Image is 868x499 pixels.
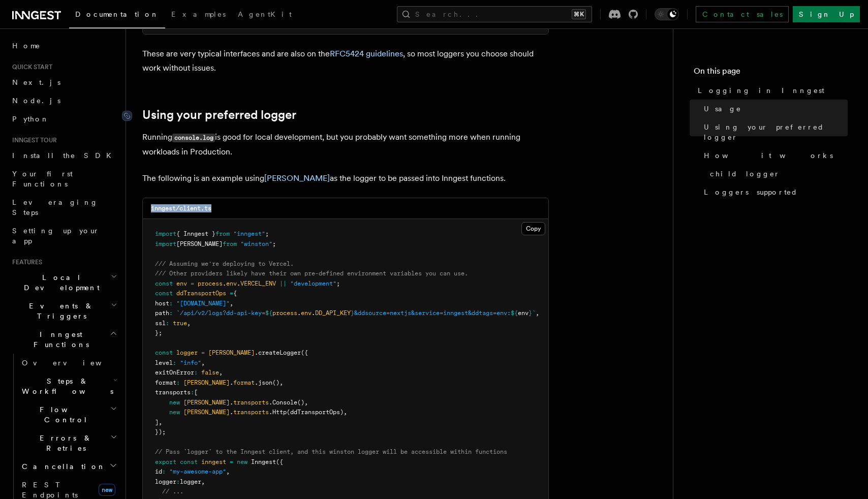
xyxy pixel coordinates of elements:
span: // Pass `logger` to the Inngest client, and this winston logger will be accessible within functions [155,448,507,455]
span: ${ [265,309,272,317]
span: : [166,320,169,327]
span: ; [265,230,269,237]
span: new [237,458,247,465]
span: Inngest [251,458,276,465]
span: = [230,458,233,465]
a: Home [8,37,119,55]
span: new [169,399,180,406]
span: VERCEL_ENV [240,280,276,287]
span: new [99,484,115,496]
span: : [194,369,198,376]
span: "development" [290,280,336,287]
span: , [187,320,191,327]
span: ({ [276,458,283,465]
span: ` [532,309,536,317]
span: } [529,309,532,317]
span: Usage [704,104,741,114]
span: "info" [180,359,201,366]
a: Documentation [69,3,165,28]
span: transports [233,409,269,416]
a: Overview [18,354,119,372]
span: export [155,458,176,465]
span: `/api/v2/logs?dd-api-key= [176,309,265,317]
span: Quick start [8,63,52,71]
a: Examples [165,3,232,27]
button: Errors & Retries [18,429,119,457]
span: "winston" [240,240,272,247]
span: [ [194,389,198,396]
span: [PERSON_NAME] [183,399,230,406]
span: Events & Triggers [8,301,111,321]
span: . [230,399,233,406]
span: inngest [201,458,226,465]
span: Loggers supported [704,187,798,197]
span: () [297,399,304,406]
button: Toggle dark mode [655,8,679,20]
span: Install the SDK [12,151,117,160]
span: = [191,280,194,287]
a: Install the SDK [8,146,119,165]
span: .json [255,379,272,386]
span: host [155,300,169,307]
span: , [536,309,539,317]
span: : [176,379,180,386]
span: /// Other providers likely have their own pre-defined environment variables you can use. [155,270,468,277]
span: Steps & Workflows [18,376,113,396]
span: Setting up your app [12,227,100,245]
span: true [173,320,187,327]
span: logger [155,478,176,485]
button: Cancellation [18,457,119,476]
span: : [173,359,176,366]
span: ddTransportOps [176,290,226,297]
a: child logger [706,165,848,183]
p: The following is an example using as the logger to be passed into Inngest functions. [142,171,549,185]
span: .Console [269,399,297,406]
a: Setting up your app [8,222,119,250]
a: Python [8,110,119,128]
button: Search...⌘K [397,6,592,22]
span: // ... [162,488,183,495]
button: Inngest Functions [8,325,119,354]
span: [PERSON_NAME] [183,379,230,386]
a: Next.js [8,73,119,91]
span: , [304,399,308,406]
span: logger [176,349,198,356]
span: , [159,419,162,426]
span: ssl [155,320,166,327]
span: }); [155,428,166,435]
span: Examples [171,10,226,18]
span: , [219,369,223,376]
span: Node.js [12,97,60,105]
span: DD_API_KEY [315,309,351,317]
span: Cancellation [18,461,106,472]
span: } [351,309,354,317]
span: const [155,290,173,297]
span: , [226,468,230,475]
span: "my-awesome-app" [169,468,226,475]
span: env [301,309,312,317]
span: ; [336,280,340,287]
span: "inngest" [233,230,265,237]
span: (ddTransportOps) [287,409,344,416]
a: Logging in Inngest [694,81,848,100]
span: . [297,309,301,317]
span: process [272,309,297,317]
h4: On this page [694,65,848,81]
span: Leveraging Steps [12,198,98,216]
span: , [201,478,205,485]
span: import [155,230,176,237]
span: const [180,458,198,465]
a: AgentKit [232,3,298,27]
span: , [230,300,233,307]
button: Flow Control [18,400,119,429]
button: Local Development [8,268,119,297]
code: console.log [172,134,215,142]
span: logger [180,478,201,485]
span: format [155,379,176,386]
span: : [191,389,194,396]
span: env [226,280,237,287]
a: RFC5424 guidelines [330,49,403,58]
span: Logging in Inngest [698,85,824,96]
span: = [230,290,233,297]
a: [PERSON_NAME] [264,173,330,183]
